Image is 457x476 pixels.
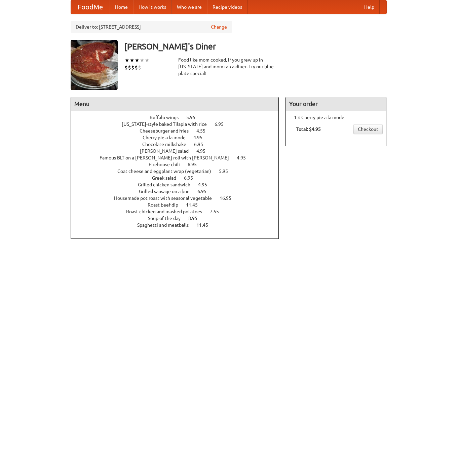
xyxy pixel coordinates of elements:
[150,115,208,120] a: Buffalo wings 5.95
[138,64,141,71] li: $
[196,148,212,154] span: 4.95
[137,222,195,228] span: Spaghetti and meatballs
[148,202,210,208] a: Roast beef dip 11.45
[126,209,231,214] a: Roast chicken and mashed potatoes 7.55
[149,162,187,167] span: Firehouse chili
[139,189,219,194] a: Grilled sausage on a bun 6.95
[71,40,118,90] img: angular.jpg
[150,115,185,120] span: Buffalo wings
[286,97,386,111] h4: Your order
[220,195,238,201] span: 16.95
[140,148,195,154] span: [PERSON_NAME] salad
[186,202,204,208] span: 11.45
[145,57,150,64] li: ★
[207,0,247,14] a: Recipe videos
[140,57,145,64] li: ★
[142,142,216,147] a: Chocolate milkshake 6.95
[178,57,279,77] div: Food like mom cooked, if you grew up in [US_STATE] and mom ran a diner. Try our blue plate special!
[148,216,210,221] a: Soup of the day 8.95
[172,0,207,14] a: Who we are
[140,128,218,134] a: Cheeseburger and fries 4.55
[196,128,212,134] span: 4.55
[143,135,215,140] a: Cherry pie a la mode 4.95
[196,222,215,228] span: 11.45
[289,114,383,121] li: 1 × Cherry pie a la mode
[135,57,140,64] li: ★
[100,155,258,160] a: Famous BLT on a [PERSON_NAME] roll with [PERSON_NAME] 4.95
[296,126,321,132] b: Total: $4.95
[353,124,383,134] a: Checkout
[137,222,221,228] a: Spaghetti and meatballs 11.45
[126,209,209,214] span: Roast chicken and mashed potatoes
[138,182,197,187] span: Grilled chicken sandwich
[71,97,279,111] h4: Menu
[152,175,183,181] span: Greek salad
[210,209,226,214] span: 7.55
[117,169,240,174] a: Goat cheese and eggplant wrap (vegetarian) 5.95
[122,121,214,127] span: [US_STATE]-style baked Tilapia with rice
[237,155,253,160] span: 4.95
[211,24,227,30] a: Change
[140,148,218,154] a: [PERSON_NAME] salad 4.95
[359,0,380,14] a: Help
[135,64,138,71] li: $
[122,121,236,127] a: [US_STATE]-style baked Tilapia with rice 6.95
[148,216,187,221] span: Soup of the day
[188,162,203,167] span: 6.95
[129,57,135,64] li: ★
[114,195,244,201] a: Housemade pot roast with seasonal vegetable 16.95
[198,182,214,187] span: 4.95
[139,189,196,194] span: Grilled sausage on a bun
[188,216,204,221] span: 8.95
[152,175,205,181] a: Greek salad 6.95
[140,128,195,134] span: Cheeseburger and fries
[117,169,218,174] span: Goat cheese and eggplant wrap (vegetarian)
[71,21,232,33] div: Deliver to: [STREET_ADDRESS]
[184,175,200,181] span: 6.95
[142,142,193,147] span: Chocolate milkshake
[128,64,131,71] li: $
[124,40,387,53] h3: [PERSON_NAME]'s Diner
[193,135,209,140] span: 4.95
[194,142,210,147] span: 6.95
[133,0,172,14] a: How it works
[71,0,110,14] a: FoodMe
[149,162,209,167] a: Firehouse chili 6.95
[215,121,230,127] span: 6.95
[131,64,135,71] li: $
[186,115,202,120] span: 5.95
[124,64,128,71] li: $
[148,202,185,208] span: Roast beef dip
[219,169,235,174] span: 5.95
[124,57,129,64] li: ★
[100,155,236,160] span: Famous BLT on a [PERSON_NAME] roll with [PERSON_NAME]
[143,135,192,140] span: Cherry pie a la mode
[197,189,213,194] span: 6.95
[110,0,133,14] a: Home
[138,182,220,187] a: Grilled chicken sandwich 4.95
[114,195,219,201] span: Housemade pot roast with seasonal vegetable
